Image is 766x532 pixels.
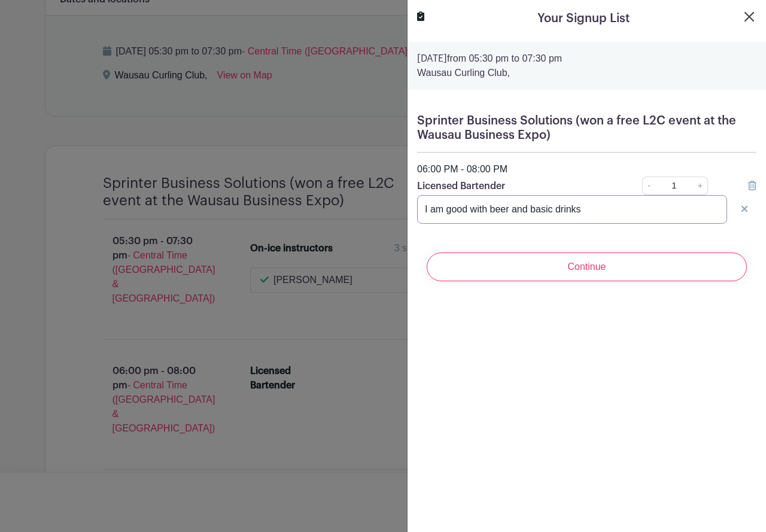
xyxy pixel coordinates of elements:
[417,179,609,193] p: Licensed Bartender
[417,51,756,66] p: from 05:30 pm to 07:30 pm
[427,253,747,281] input: Continue
[417,54,447,63] strong: [DATE]
[417,195,727,224] input: Note
[693,177,708,195] a: +
[642,177,655,195] a: -
[410,162,764,177] div: 06:00 PM - 08:00 PM
[742,10,756,24] button: Close
[537,10,630,28] h5: Your Signup List
[417,66,756,80] p: Wausau Curling Club,
[417,114,756,142] h5: Sprinter Business Solutions (won a free L2C event at the Wausau Business Expo)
